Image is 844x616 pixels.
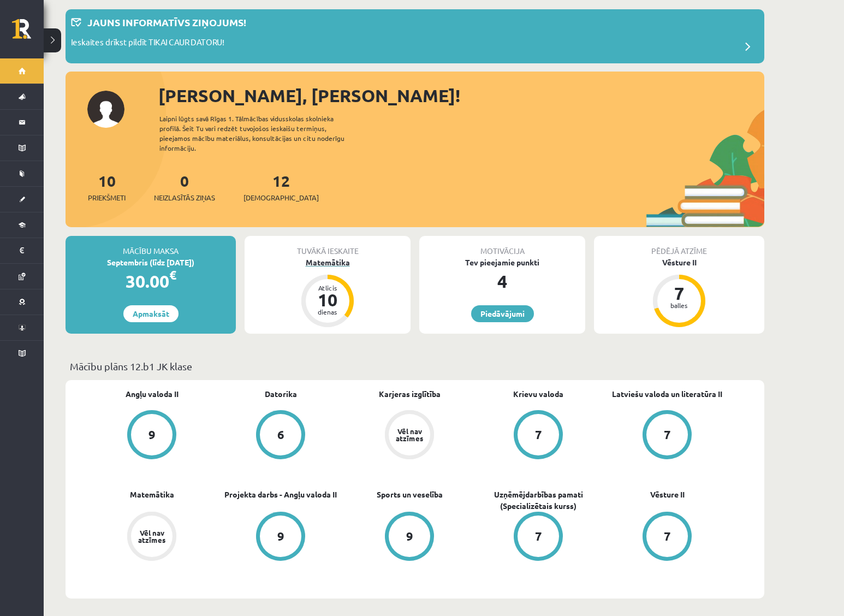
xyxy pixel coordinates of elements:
[88,171,126,203] a: 10Priekšmeti
[377,489,443,500] a: Sports un veselība
[594,257,764,268] div: Vēsture II
[245,257,411,268] div: Matemātika
[87,410,216,461] a: 9
[612,388,722,400] a: Latviešu valoda un literatūra II
[154,192,215,203] span: Neizlasītās ziņas
[243,171,319,203] a: 12[DEMOGRAPHIC_DATA]
[123,305,179,322] a: Apmaksāt
[126,388,179,400] a: Angļu valoda II
[379,388,441,400] a: Karjeras izglītība
[71,36,224,51] p: Ieskaites drīkst pildīt TIKAI CAUR DATORU!
[594,236,764,257] div: Pēdējā atzīme
[603,410,732,461] a: 7
[474,410,603,461] a: 7
[535,429,542,441] div: 7
[71,15,759,58] a: Jauns informatīvs ziņojums! Ieskaites drīkst pildīt TIKAI CAUR DATORU!
[603,512,732,563] a: 7
[406,530,413,542] div: 9
[594,257,764,329] a: Vēsture II 7 balles
[277,429,284,441] div: 6
[245,257,411,329] a: Matemātika Atlicis 10 dienas
[311,291,344,309] div: 10
[394,428,425,442] div: Vēl nav atzīmes
[311,285,344,291] div: Atlicis
[216,410,345,461] a: 6
[130,489,174,500] a: Matemātika
[664,530,671,542] div: 7
[158,82,764,109] div: [PERSON_NAME], [PERSON_NAME]!
[154,171,215,203] a: 0Neizlasītās ziņas
[311,309,344,315] div: dienas
[535,530,542,542] div: 7
[66,257,236,268] div: Septembris (līdz [DATE])
[265,388,297,400] a: Datorika
[88,192,126,203] span: Priekšmeti
[159,114,364,153] div: Laipni lūgts savā Rīgas 1. Tālmācības vidusskolas skolnieka profilā. Šeit Tu vari redzēt tuvojošo...
[66,268,236,294] div: 30.00
[136,529,167,543] div: Vēl nav atzīmes
[169,267,176,283] span: €
[216,512,345,563] a: 9
[245,236,411,257] div: Tuvākā ieskaite
[419,268,585,294] div: 4
[663,285,696,302] div: 7
[474,512,603,563] a: 7
[12,19,44,46] a: Rīgas 1. Tālmācības vidusskola
[513,388,563,400] a: Krievu valoda
[243,192,319,203] span: [DEMOGRAPHIC_DATA]
[148,429,156,441] div: 9
[664,429,671,441] div: 7
[471,305,534,322] a: Piedāvājumi
[70,359,760,374] p: Mācību plāns 12.b1 JK klase
[650,489,685,500] a: Vēsture II
[345,410,474,461] a: Vēl nav atzīmes
[419,236,585,257] div: Motivācija
[224,489,337,500] a: Projekta darbs - Angļu valoda II
[345,512,474,563] a: 9
[87,15,246,29] p: Jauns informatīvs ziņojums!
[419,257,585,268] div: Tev pieejamie punkti
[277,530,284,542] div: 9
[87,512,216,563] a: Vēl nav atzīmes
[663,302,696,309] div: balles
[474,489,603,512] a: Uzņēmējdarbības pamati (Specializētais kurss)
[66,236,236,257] div: Mācību maksa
